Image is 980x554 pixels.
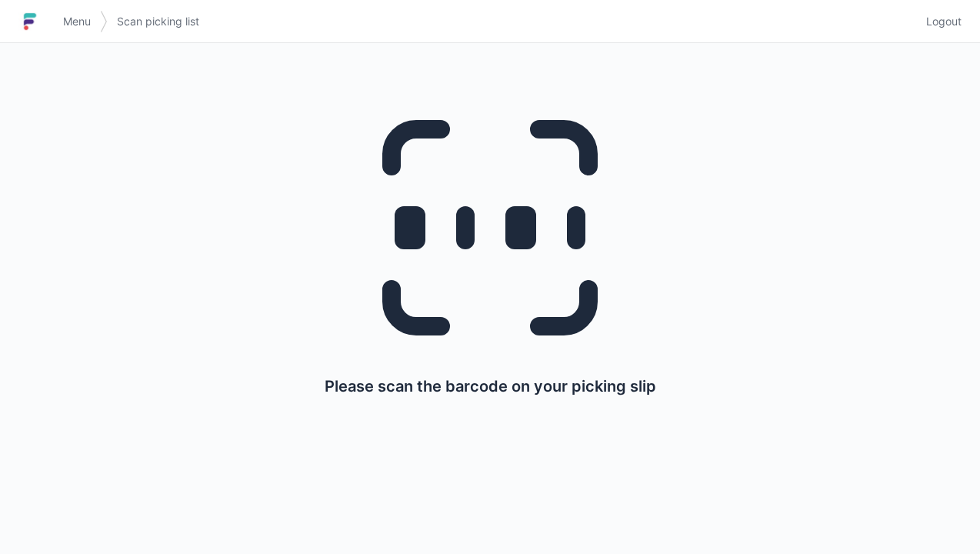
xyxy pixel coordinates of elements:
a: Menu [54,8,100,35]
span: Menu [63,14,91,29]
p: Please scan the barcode on your picking slip [325,375,656,397]
img: logo-small.jpg [18,9,42,34]
img: svg> [100,3,108,40]
span: Scan picking list [117,14,199,29]
a: Scan picking list [108,8,208,35]
span: Logout [926,14,962,29]
a: Logout [917,8,962,35]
